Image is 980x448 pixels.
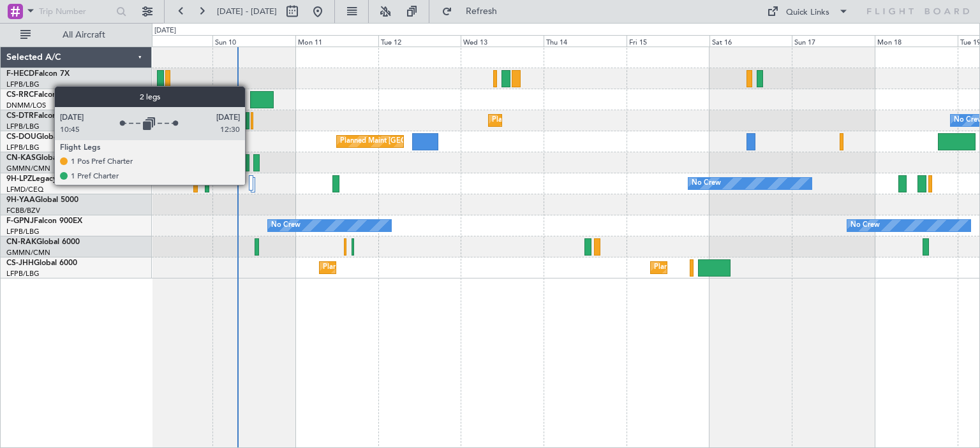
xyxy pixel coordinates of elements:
div: Tue 12 [378,35,461,47]
span: CN-RAK [6,238,36,246]
span: F-GPNJ [6,217,34,225]
a: CS-RRCFalcon 900LX [6,91,82,99]
a: LFPB/LBG [6,269,40,278]
a: 9H-YAAGlobal 5000 [6,196,78,204]
button: Refresh [436,1,512,22]
span: [DATE] - [DATE] [217,6,277,17]
span: All Aircraft [33,31,135,40]
a: CS-DTRFalcon 2000 [6,112,77,120]
a: LFPB/LBG [6,122,40,131]
span: CS-DOU [6,133,36,141]
button: All Aircraft [14,25,138,45]
div: Mon 18 [875,35,958,47]
a: LFPB/LBG [6,80,40,89]
div: Thu 14 [544,35,627,47]
span: CS-DTR [6,112,34,120]
div: No Crew [692,174,721,193]
input: Trip Number [39,2,112,21]
div: Sun 17 [792,35,875,47]
a: 9H-LPZLegacy 500 [6,175,73,183]
div: Mon 11 [295,35,378,47]
a: GMMN/CMN [6,248,50,257]
a: CS-DOUGlobal 6500 [6,133,80,141]
a: FCBB/BZV [6,206,40,215]
a: LFPB/LBG [6,227,40,236]
div: Sat 16 [709,35,792,47]
span: CS-RRC [6,91,34,99]
div: Planned Maint Sofia [492,111,557,130]
a: CN-KASGlobal 5000 [6,154,79,162]
a: F-GPNJFalcon 900EX [6,217,82,225]
span: 9H-LPZ [6,175,32,183]
div: Planned Maint [GEOGRAPHIC_DATA] ([GEOGRAPHIC_DATA]) [340,132,541,151]
a: CN-RAKGlobal 6000 [6,238,80,246]
div: No Crew [271,216,301,235]
a: LFMD/CEQ [6,185,43,194]
span: 9H-YAA [6,196,35,204]
a: GMMN/CMN [6,164,50,173]
button: Quick Links [761,1,855,22]
div: No Crew [850,216,880,235]
div: Quick Links [786,6,829,19]
div: Planned Maint [GEOGRAPHIC_DATA] ([GEOGRAPHIC_DATA]) [323,258,524,277]
span: F-HECD [6,70,34,78]
a: CS-JHHGlobal 6000 [6,259,77,267]
div: Fri 15 [627,35,709,47]
a: LFPB/LBG [6,143,40,152]
div: [DATE] [154,25,176,36]
div: Wed 13 [461,35,544,47]
div: Planned Maint [GEOGRAPHIC_DATA] ([GEOGRAPHIC_DATA]) [654,258,855,277]
a: F-HECDFalcon 7X [6,70,70,78]
span: CN-KAS [6,154,36,162]
a: DNMM/LOS [6,101,46,110]
span: Refresh [455,7,509,16]
span: CS-JHH [6,259,34,267]
div: Sun 10 [212,35,295,47]
div: Sat 9 [130,35,212,47]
